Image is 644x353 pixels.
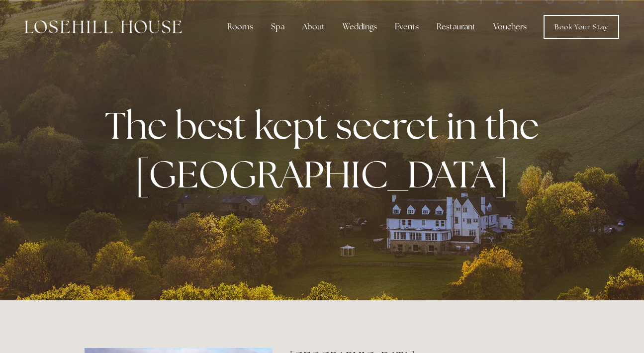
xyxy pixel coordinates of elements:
div: About [294,17,333,37]
img: Losehill House [25,20,182,33]
div: Restaurant [429,17,483,37]
div: Rooms [219,17,261,37]
strong: The best kept secret in the [GEOGRAPHIC_DATA] [105,101,547,198]
a: Book Your Stay [544,15,619,39]
div: Weddings [335,17,385,37]
div: Events [387,17,427,37]
a: Vouchers [485,17,535,37]
div: Spa [263,17,292,37]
